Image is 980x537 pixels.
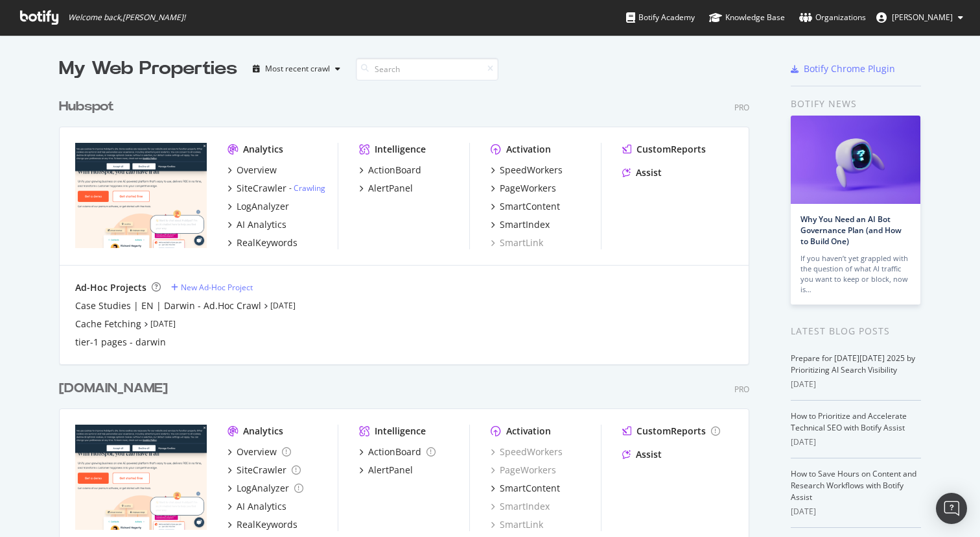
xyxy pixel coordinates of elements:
[491,200,560,213] a: SmartContent
[181,282,253,293] div: New Ad-Hoc Project
[491,500,550,513] a: SmartIndex
[59,379,168,398] div: [DOMAIN_NAME]
[227,200,289,213] a: LogAnalyzer
[237,445,277,458] div: Overview
[734,384,749,395] div: Pro
[500,482,560,495] div: SmartContent
[368,464,413,477] div: AlertPanel
[791,436,921,448] div: [DATE]
[227,218,286,231] a: AI Analytics
[791,116,920,204] img: Why You Need an AI Bot Governance Plan (and How to Build One)
[804,62,895,75] div: Botify Chrome Plugin
[936,493,967,524] div: Open Intercom Messenger
[791,468,916,503] a: How to Save Hours on Content and Research Workflows with Botify Assist
[368,445,421,458] div: ActionBoard
[622,448,662,461] a: Assist
[622,143,706,156] a: CustomReports
[243,143,283,156] div: Analytics
[75,299,261,312] div: Case Studies | EN | Darwin - Ad.Hoc Crawl
[506,143,551,156] div: Activation
[75,425,207,530] img: hubspot-bulkdataexport.com
[491,464,556,477] a: PageWorkers
[359,182,413,195] a: AlertPanel
[368,164,421,177] div: ActionBoard
[227,464,301,477] a: SiteCrawler
[622,166,662,179] a: Assist
[791,506,921,518] div: [DATE]
[892,12,953,23] span: Darwin Santos
[227,164,277,177] a: Overview
[491,164,563,177] a: SpeedWorkers
[59,379,173,398] a: [DOMAIN_NAME]
[237,164,277,177] div: Overview
[59,97,119,116] a: Hubspot
[243,425,283,438] div: Analytics
[294,182,325,194] a: Crawling
[59,56,237,82] div: My Web Properties
[75,281,146,294] div: Ad-Hoc Projects
[636,143,706,156] div: CustomReports
[491,218,550,231] a: SmartIndex
[248,58,345,79] button: Most recent crawl
[227,500,286,513] a: AI Analytics
[799,11,866,24] div: Organizations
[75,336,166,349] a: tier-1 pages - darwin
[491,482,560,495] a: SmartContent
[237,236,297,249] div: RealKeywords
[626,11,695,24] div: Botify Academy
[791,353,915,375] a: Prepare for [DATE][DATE] 2025 by Prioritizing AI Search Visibility
[237,182,286,195] div: SiteCrawler
[265,65,330,73] div: Most recent crawl
[800,214,902,247] a: Why You Need an AI Bot Governance Plan (and How to Build One)
[791,97,921,111] div: Botify news
[68,12,185,23] span: Welcome back, [PERSON_NAME] !
[237,218,286,231] div: AI Analytics
[622,425,720,438] a: CustomReports
[227,236,297,249] a: RealKeywords
[506,425,551,438] div: Activation
[791,62,895,75] a: Botify Chrome Plugin
[500,182,556,195] div: PageWorkers
[227,518,297,531] a: RealKeywords
[227,482,303,495] a: LogAnalyzer
[491,236,543,249] a: SmartLink
[237,464,286,477] div: SiteCrawler
[636,425,706,438] div: CustomReports
[375,143,426,156] div: Intelligence
[491,182,556,195] a: PageWorkers
[791,324,921,338] div: Latest Blog Posts
[500,164,563,177] div: SpeedWorkers
[237,518,297,531] div: RealKeywords
[359,464,413,477] a: AlertPanel
[491,518,543,531] a: SmartLink
[171,282,253,293] a: New Ad-Hoc Project
[227,445,291,458] a: Overview
[636,448,662,461] div: Assist
[75,318,141,331] div: Cache Fetching
[375,425,426,438] div: Intelligence
[500,200,560,213] div: SmartContent
[791,410,907,433] a: How to Prioritize and Accelerate Technical SEO with Botify Assist
[359,445,436,458] a: ActionBoard
[368,182,413,195] div: AlertPanel
[866,7,974,28] button: [PERSON_NAME]
[491,445,563,458] a: SpeedWorkers
[270,300,296,311] a: [DATE]
[289,182,325,194] div: -
[500,218,550,231] div: SmartIndex
[359,164,421,177] a: ActionBoard
[356,58,498,81] input: Search
[227,182,325,195] a: SiteCrawler- Crawling
[237,500,286,513] div: AI Analytics
[59,97,114,116] div: Hubspot
[75,143,207,248] img: hubspot.com
[636,166,662,179] div: Assist
[709,11,785,24] div: Knowledge Base
[734,102,749,113] div: Pro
